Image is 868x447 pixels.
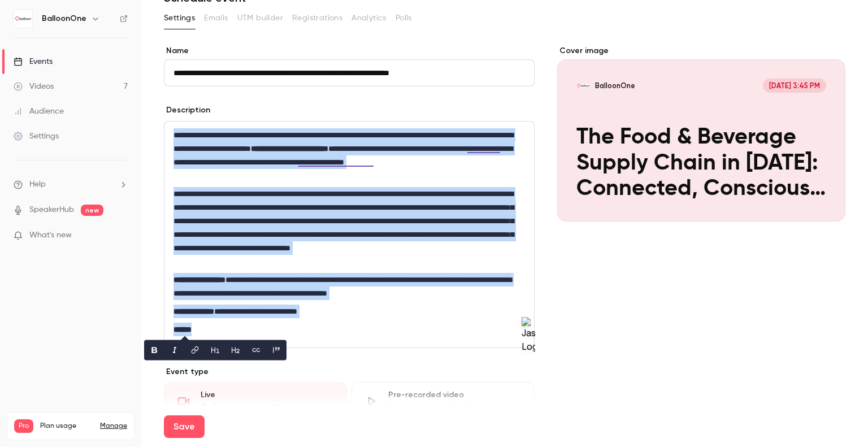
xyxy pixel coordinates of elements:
button: Settings [164,9,195,27]
span: Help [29,179,46,190]
button: bold [145,341,163,359]
a: Manage [100,422,127,431]
iframe: Noticeable Trigger [114,231,128,241]
div: LiveGo live at scheduled time [164,382,347,420]
span: UTM builder [237,12,283,24]
span: What's new [29,229,72,241]
label: Description [164,105,210,116]
div: Videos [14,81,54,92]
p: Event type [164,366,535,377]
button: blockquote [267,341,285,359]
span: Analytics [351,12,387,24]
div: Live [201,389,333,401]
span: new [81,205,103,216]
h6: BalloonOne [42,13,86,24]
span: Pro [14,419,33,433]
button: italic [166,341,184,359]
section: description [164,121,535,348]
div: Events [14,56,53,67]
span: Emails [204,12,228,24]
label: Cover image [557,45,845,57]
section: Cover image [557,45,845,222]
img: BalloonOne [14,10,32,28]
div: Pre-recorded videoStream at scheduled time [351,382,535,420]
span: Registrations [292,12,342,24]
div: Pre-recorded video [388,389,520,401]
div: Settings [14,131,59,142]
li: help-dropdown-opener [14,179,128,190]
button: link [186,341,204,359]
button: Save [164,415,205,438]
label: Name [164,45,535,57]
a: SpeakerHub [29,204,74,216]
div: editor [164,121,534,348]
div: Audience [14,106,64,117]
span: Plan usage [40,422,93,431]
span: Polls [396,12,412,24]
